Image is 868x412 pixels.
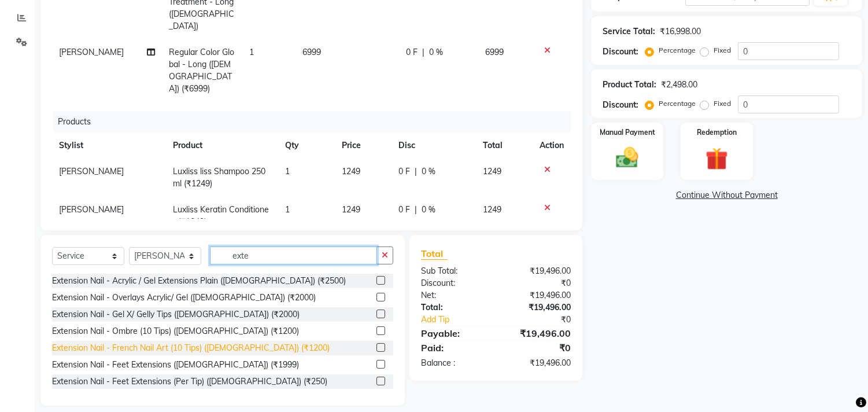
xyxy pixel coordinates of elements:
span: Luxliss Keratin Conditioner (₹1249) [173,204,269,227]
span: 6999 [486,47,504,57]
span: 1 [285,166,290,176]
label: Redemption [697,127,737,138]
label: Percentage [659,98,696,109]
div: Extension Nail - Ombre (10 Tips) ([DEMOGRAPHIC_DATA]) (₹1200) [52,325,299,337]
span: | [422,46,424,58]
div: ₹0 [496,341,580,355]
input: Search or Scan [210,247,377,264]
div: Discount: [603,46,638,58]
div: ₹19,496.00 [496,289,580,301]
span: 1249 [342,166,360,176]
a: Add Tip [412,314,510,326]
span: | [415,204,417,216]
a: Continue Without Payment [593,189,860,201]
span: Regular Color Global - Long ([DEMOGRAPHIC_DATA]) (₹6999) [169,47,235,94]
div: Product Total: [603,79,656,91]
span: 0 F [406,46,418,58]
div: Payable: [412,326,496,340]
span: Luxliss liss Shampoo 250 ml (₹1249) [173,166,265,189]
span: 0 % [422,165,435,178]
div: ₹19,496.00 [496,326,580,340]
th: Disc [391,133,476,159]
label: Fixed [714,98,731,109]
span: 1249 [342,204,360,215]
span: 0 % [422,204,435,216]
span: [PERSON_NAME] [59,47,124,57]
th: Action [533,133,571,159]
div: Extension Nail - French Nail Art (10 Tips) ([DEMOGRAPHIC_DATA]) (₹1200) [52,342,330,354]
div: ₹2,498.00 [661,79,697,91]
div: Extension Nail - Acrylic / Gel Extensions Plain ([DEMOGRAPHIC_DATA]) (₹2500) [52,275,346,287]
div: Total: [412,301,496,314]
div: Discount: [412,277,496,289]
label: Fixed [714,45,731,56]
span: Total [421,248,448,260]
span: 0 % [429,46,443,58]
span: [PERSON_NAME] [59,204,124,215]
label: Manual Payment [600,127,655,138]
div: Balance : [412,357,496,369]
span: 1 [285,204,290,215]
img: _gift.svg [699,145,735,173]
div: Sub Total: [412,265,496,277]
div: Service Total: [603,25,655,38]
span: 0 F [398,204,410,216]
span: 0 F [398,165,410,178]
span: [PERSON_NAME] [59,166,124,176]
div: Paid: [412,341,496,355]
div: ₹19,496.00 [496,265,580,277]
div: ₹16,998.00 [660,25,701,38]
div: Products [53,111,579,133]
div: Extension Nail - Feet Extensions (Per Tip) ([DEMOGRAPHIC_DATA]) (₹250) [52,376,327,388]
div: Net: [412,289,496,301]
div: ₹0 [510,314,580,326]
span: 1 [249,47,254,57]
th: Total [476,133,533,159]
div: ₹19,496.00 [496,357,580,369]
div: Extension Nail - Feet Extensions ([DEMOGRAPHIC_DATA]) (₹1999) [52,359,299,371]
div: ₹0 [496,277,580,289]
div: Extension Nail - Gel X/ Gelly Tips ([DEMOGRAPHIC_DATA]) (₹2000) [52,308,300,321]
div: Extension Nail - Overlays Acrylic/ Gel ([DEMOGRAPHIC_DATA]) (₹2000) [52,292,316,304]
th: Stylist [52,133,166,159]
span: 1249 [483,204,501,215]
span: 1249 [483,166,501,176]
img: _cash.svg [609,145,645,171]
th: Qty [278,133,335,159]
div: Discount: [603,99,638,111]
th: Price [335,133,391,159]
th: Product [166,133,278,159]
label: Percentage [659,45,696,56]
span: 6999 [302,47,321,57]
div: ₹19,496.00 [496,301,580,314]
span: | [415,165,417,178]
